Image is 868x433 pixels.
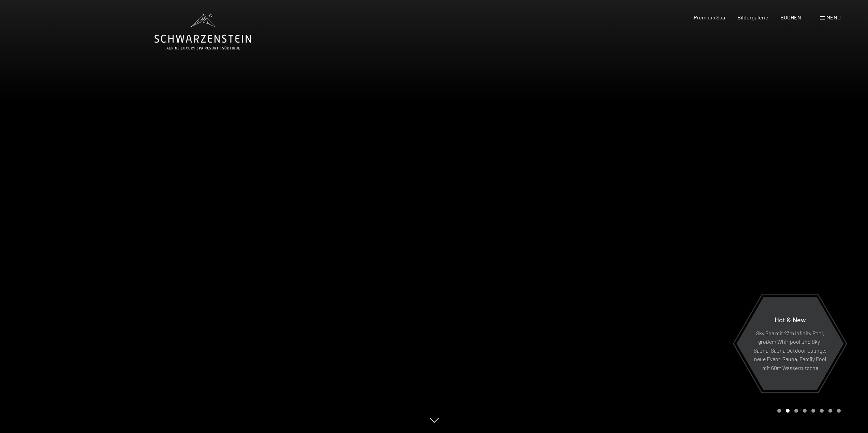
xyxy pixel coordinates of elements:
div: Carousel Page 5 [811,409,815,413]
div: Carousel Page 8 [837,409,841,413]
div: Carousel Page 6 [820,409,824,413]
div: Carousel Page 1 [777,409,781,413]
div: Carousel Page 7 [828,409,832,413]
a: Hot & New Sky Spa mit 23m Infinity Pool, großem Whirlpool und Sky-Sauna, Sauna Outdoor Lounge, ne... [736,297,844,390]
a: Bildergalerie [737,14,768,20]
div: Carousel Page 3 [794,409,798,413]
div: Carousel Page 2 (Current Slide) [786,409,790,413]
p: Sky Spa mit 23m Infinity Pool, großem Whirlpool und Sky-Sauna, Sauna Outdoor Lounge, neue Event-S... [753,328,827,372]
div: Carousel Pagination [775,409,841,413]
span: Hot & New [775,315,806,323]
a: BUCHEN [780,14,801,20]
div: Carousel Page 4 [803,409,807,413]
span: Menü [826,14,841,20]
a: Premium Spa [694,14,725,20]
